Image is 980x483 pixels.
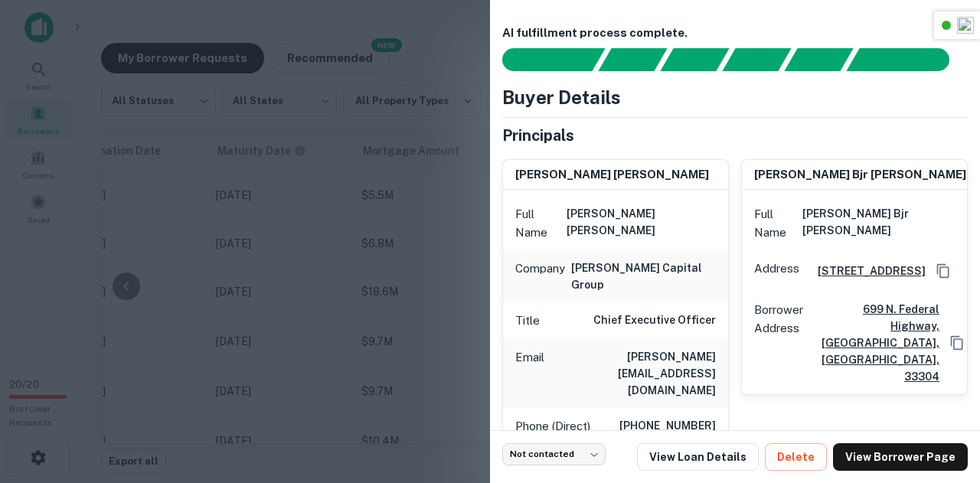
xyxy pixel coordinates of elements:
h6: [PHONE_NUMBER] [619,417,716,436]
div: AI fulfillment process complete. [847,48,968,71]
h4: Buyer Details [502,83,621,111]
a: View Borrower Page [833,443,968,471]
h6: [PERSON_NAME] bjr [PERSON_NAME] [802,205,955,241]
p: Company [515,259,565,293]
div: Sending borrower request to AI... [484,48,599,71]
h5: Principals [502,124,574,147]
button: Copy Address [946,331,969,354]
div: Principals found, AI now looking for contact information... [722,48,791,71]
a: 699 n. federal highway, [GEOGRAPHIC_DATA], [GEOGRAPHIC_DATA], 33304 [809,301,939,385]
h6: [PERSON_NAME] bjr [PERSON_NAME] [754,166,966,184]
p: Phone (Direct) [515,417,590,436]
div: Your request is received and processing... [598,48,667,71]
h6: [PERSON_NAME][EMAIL_ADDRESS][DOMAIN_NAME] [550,348,716,399]
p: Full Name [515,205,560,241]
h6: Chief Executive Officer [593,312,716,330]
div: Not contacted [502,443,606,465]
p: Full Name [754,205,796,241]
div: Documents found, AI parsing details... [660,48,729,71]
h6: [PERSON_NAME] [PERSON_NAME] [567,205,716,241]
p: Address [754,259,799,282]
button: Copy Address [932,259,955,282]
p: Email [515,348,544,399]
iframe: Chat Widget [903,361,980,434]
div: Principals found, still searching for contact information. This may take time... [784,48,853,71]
button: Delete [765,443,827,471]
a: View Loan Details [637,443,759,471]
a: [STREET_ADDRESS] [805,263,926,279]
h6: AI fulfillment process complete. [502,24,968,42]
p: Borrower Address [754,301,803,385]
h6: [PERSON_NAME] [PERSON_NAME] [515,166,709,184]
p: Title [515,312,540,330]
h6: [PERSON_NAME] capital group [571,259,716,293]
